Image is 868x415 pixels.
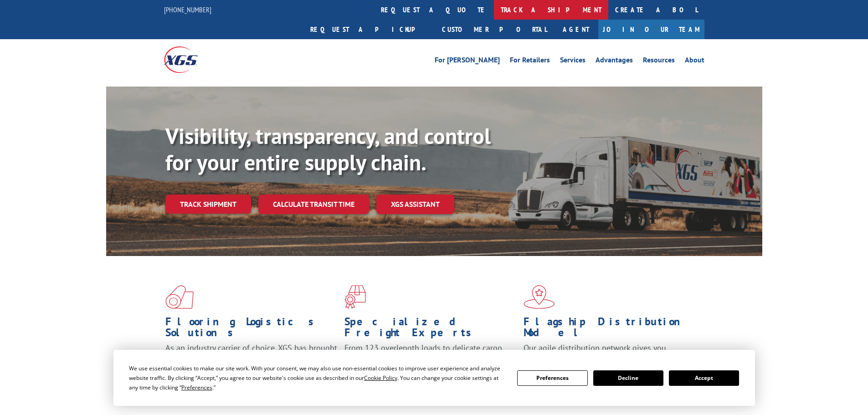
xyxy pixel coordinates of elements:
a: For Retailers [510,56,550,67]
a: Join Our Team [598,20,704,39]
h1: Flooring Logistics Solutions [165,316,338,343]
span: As an industry carrier of choice, XGS has brought innovation and dedication to flooring logistics... [165,343,337,375]
img: xgs-icon-total-supply-chain-intelligence-red [165,285,194,309]
span: Our agile distribution network gives you nationwide inventory management on demand. [524,343,691,364]
button: Decline [593,370,663,386]
img: xgs-icon-focused-on-flooring-red [344,285,366,309]
a: Request a pickup [303,20,435,39]
a: Track shipment [165,195,251,214]
b: Visibility, transparency, and control for your entire supply chain. [165,122,491,176]
a: For [PERSON_NAME] [435,56,500,67]
a: About [685,56,704,67]
button: Accept [669,370,739,386]
h1: Flagship Distribution Model [524,316,696,343]
a: Calculate transit time [258,195,369,214]
div: Cookie Consent Prompt [113,350,755,406]
button: Preferences [517,370,587,386]
a: [PHONE_NUMBER] [164,5,211,14]
img: xgs-icon-flagship-distribution-model-red [524,285,555,309]
a: XGS ASSISTANT [376,195,454,214]
p: From 123 overlength loads to delicate cargo, our experienced staff knows the best way to move you... [344,343,517,383]
span: Cookie Policy [364,374,397,382]
span: Preferences [181,384,212,391]
div: We use essential cookies to make our site work. With your consent, we may also use non-essential ... [129,364,506,392]
a: Resources [643,56,675,67]
a: Agent [554,20,598,39]
a: Services [560,56,586,67]
h1: Specialized Freight Experts [344,316,517,343]
a: Advantages [596,56,633,67]
a: Customer Portal [435,20,554,39]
